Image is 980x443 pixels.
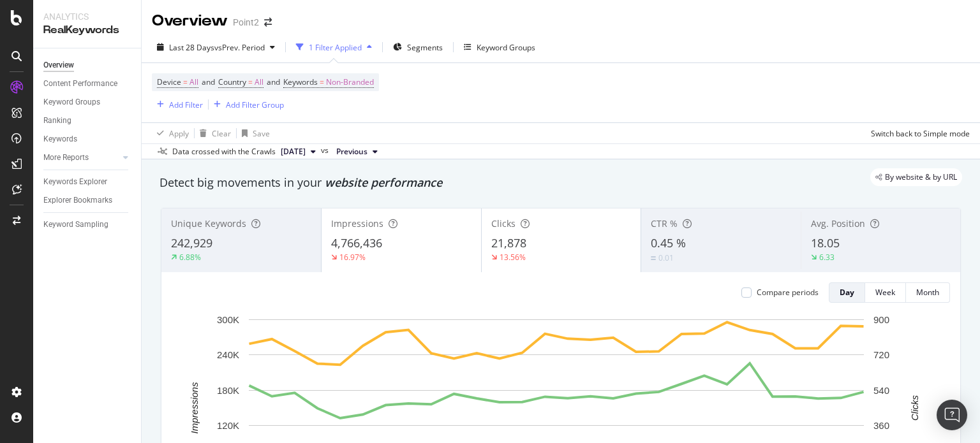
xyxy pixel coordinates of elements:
[209,97,284,112] button: Add Filter Group
[840,287,854,298] div: Day
[291,37,377,57] button: 1 Filter Applied
[865,282,906,303] button: Week
[43,175,132,189] a: Keywords Explorer
[255,73,264,91] span: All
[651,256,656,260] img: Equal
[43,218,108,231] div: Keyword Sampling
[152,97,203,112] button: Add Filter
[248,76,253,87] span: =
[43,59,74,72] div: Overview
[916,287,939,298] div: Month
[906,282,950,303] button: Month
[651,235,686,251] span: 0.45 %
[264,18,272,27] div: arrow-right-arrow-left
[500,252,526,263] div: 13.56%
[331,144,383,159] button: Previous
[169,128,189,139] div: Apply
[331,235,382,251] span: 4,766,436
[866,123,970,143] button: Switch back to Simple mode
[873,385,889,396] text: 540
[873,420,889,431] text: 360
[43,151,89,164] div: More Reports
[283,76,318,87] span: Keywords
[309,42,362,53] div: 1 Filter Applied
[873,349,889,360] text: 720
[326,73,374,91] span: Non-Branded
[43,114,71,127] div: Ranking
[171,235,212,251] span: 242,929
[189,382,200,433] text: Impressions
[43,194,112,207] div: Explorer Bookmarks
[875,287,895,298] div: Week
[217,420,239,431] text: 120K
[43,77,117,91] div: Content Performance
[152,123,189,143] button: Apply
[819,252,835,263] div: 6.33
[909,395,920,420] text: Clicks
[43,23,131,38] div: RealKeywords
[658,252,674,263] div: 0.01
[217,385,239,396] text: 180K
[183,76,188,87] span: =
[253,128,270,139] div: Save
[43,133,77,146] div: Keywords
[873,314,889,325] text: 900
[491,235,526,251] span: 21,878
[811,235,840,251] span: 18.05
[217,314,239,325] text: 300K
[43,10,131,23] div: Analytics
[226,99,284,110] div: Add Filter Group
[871,128,970,139] div: Switch back to Simple mode
[43,194,132,207] a: Explorer Bookmarks
[339,252,366,263] div: 16.97%
[870,168,962,186] div: legacy label
[169,42,214,53] span: Last 28 Days
[214,42,265,53] span: vs Prev. Period
[320,76,324,87] span: =
[237,123,270,143] button: Save
[811,217,865,229] span: Avg. Position
[152,37,280,57] button: Last 28 DaysvsPrev. Period
[757,287,819,298] div: Compare periods
[651,217,678,229] span: CTR %
[171,217,246,229] span: Unique Keywords
[407,42,443,53] span: Segments
[321,145,331,156] span: vs
[152,10,228,32] div: Overview
[43,175,107,189] div: Keywords Explorer
[459,37,540,57] button: Keyword Groups
[491,217,516,229] span: Clicks
[43,96,132,109] a: Keyword Groups
[172,146,276,157] div: Data crossed with the Crawls
[829,282,865,303] button: Day
[267,76,280,87] span: and
[43,218,132,231] a: Keyword Sampling
[43,114,132,127] a: Ranking
[195,123,231,143] button: Clear
[937,400,967,430] div: Open Intercom Messenger
[388,37,448,57] button: Segments
[477,42,535,53] div: Keyword Groups
[885,173,957,181] span: By website & by URL
[179,252,201,263] div: 6.88%
[233,16,259,29] div: Point2
[218,76,246,87] span: Country
[157,76,181,87] span: Device
[169,99,203,110] div: Add Filter
[43,59,132,72] a: Overview
[212,128,231,139] div: Clear
[189,73,198,91] span: All
[276,144,321,159] button: [DATE]
[331,217,383,229] span: Impressions
[43,133,132,146] a: Keywords
[217,349,239,360] text: 240K
[281,146,306,157] span: 2025 Oct. 2nd
[43,77,132,91] a: Content Performance
[336,146,367,157] span: Previous
[43,96,100,109] div: Keyword Groups
[202,76,215,87] span: and
[43,151,119,164] a: More Reports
